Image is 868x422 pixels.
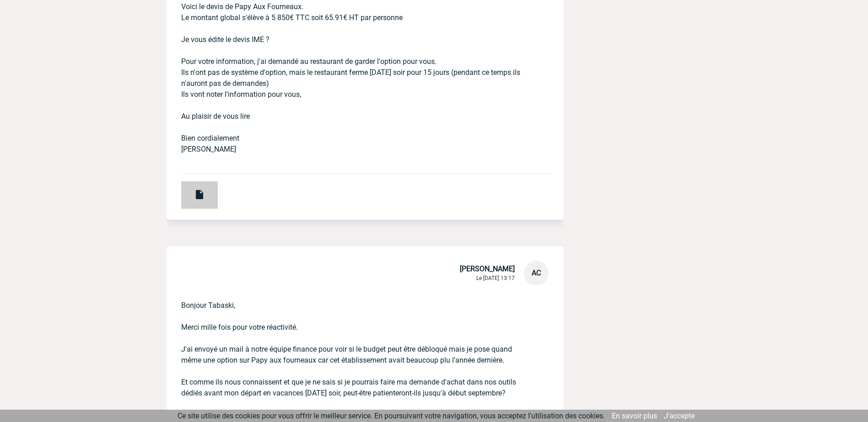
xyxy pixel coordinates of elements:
span: [PERSON_NAME] [460,264,515,273]
span: AC [532,269,541,277]
span: Ce site utilise des cookies pour vous offrir le meilleur service. En poursuivant votre navigation... [178,411,605,420]
a: IME - Papy Aux Fourneaux.pdf [167,186,218,195]
span: Le [DATE] 13:17 [476,275,515,281]
a: En savoir plus [612,411,657,420]
a: J'accepte [664,411,695,420]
